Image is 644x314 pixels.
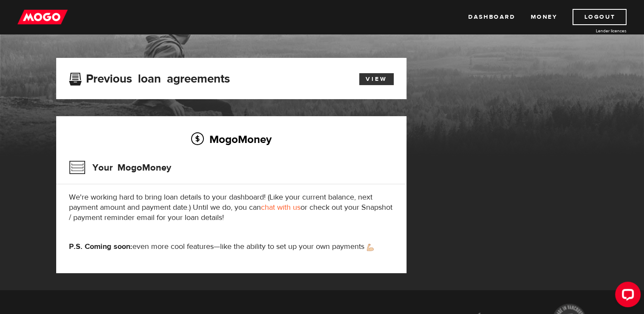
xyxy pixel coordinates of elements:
img: mogo_logo-11ee424be714fa7cbb0f0f49df9e16ec.png [17,9,68,25]
a: chat with us [261,203,301,212]
a: Money [530,9,557,25]
a: Lender licences [563,28,627,34]
p: even more cool features—like the ability to set up your own payments [69,242,394,252]
h2: MogoMoney [69,130,394,148]
iframe: LiveChat chat widget [608,278,644,314]
p: We're working hard to bring loan details to your dashboard! (Like your current balance, next paym... [69,192,394,223]
strong: P.S. Coming soon: [69,242,132,251]
img: strong arm emoji [367,244,374,251]
h3: Your MogoMoney [69,157,171,179]
a: Dashboard [468,9,515,25]
a: View [359,73,394,85]
a: Logout [572,9,627,25]
h3: Previous loan agreements [69,72,230,83]
h1: MogoMoney [56,21,588,39]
